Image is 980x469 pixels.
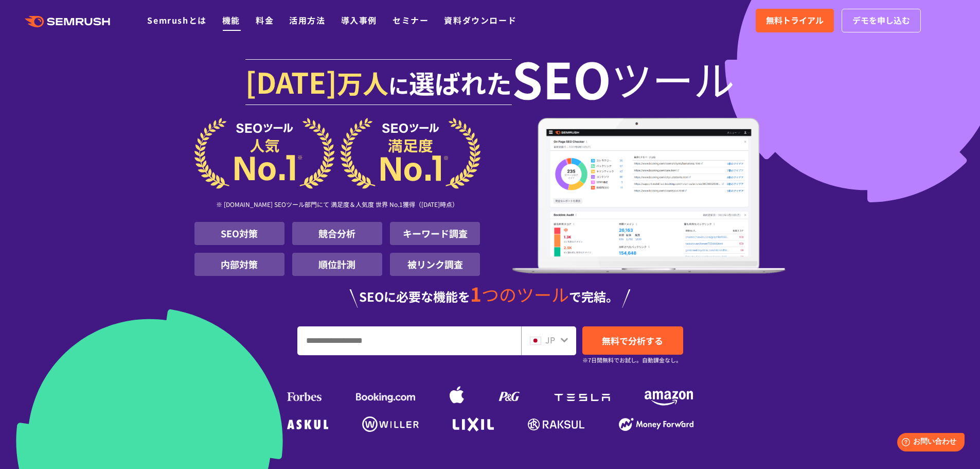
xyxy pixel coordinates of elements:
[766,14,824,27] span: 無料トライアル
[602,334,663,347] span: 無料で分析する
[147,14,206,26] a: Semrushとは
[289,14,325,26] a: 活用方法
[222,14,240,26] a: 機能
[888,429,969,458] iframe: Help widget launcher
[611,58,735,99] span: ツール
[194,284,786,308] div: SEOに必要な機能を
[444,14,516,26] a: 資料ダウンロード
[256,14,274,26] a: 料金
[245,61,337,102] span: [DATE]
[545,334,555,346] span: JP
[582,355,682,365] small: ※7日間無料でお試し。自動課金なし。
[852,14,910,27] span: デモを申し込む
[482,282,569,307] span: つのツール
[194,189,480,222] div: ※ [DOMAIN_NAME] SEOツール部門にて 満足度＆人気度 世界 No.1獲得（[DATE]時点）
[390,222,480,245] li: キーワード調査
[194,222,284,245] li: SEO対策
[390,253,480,276] li: 被リンク調査
[341,14,377,26] a: 導入事例
[194,253,284,276] li: 内部対策
[409,64,512,101] span: 選ばれた
[337,64,388,101] span: 万人
[582,326,683,355] a: 無料で分析する
[569,287,618,305] span: で完結。
[512,58,611,99] span: SEO
[470,280,482,307] span: 1
[298,327,521,355] input: URL、キーワードを入力してください
[842,9,921,32] a: デモを申し込む
[756,9,834,32] a: 無料トライアル
[292,253,382,276] li: 順位計測
[292,222,382,245] li: 競合分析
[393,14,429,26] a: セミナー
[388,70,409,100] span: に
